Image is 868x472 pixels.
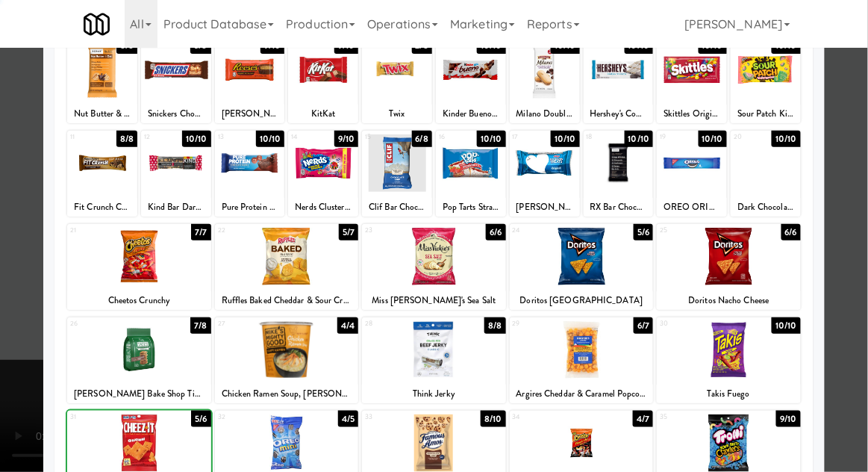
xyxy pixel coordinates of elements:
div: 29 [513,317,581,330]
div: 7/7 [191,224,210,240]
div: 33 [365,411,434,423]
div: RX Bar Chocolate Sea Salt [586,198,652,217]
div: OREO ORIGINAL COOKIES 2.4 OZ [657,198,727,217]
div: Clif Bar Chocolate Chip [362,198,432,217]
div: 5/7 [339,224,358,240]
div: 156/8Clif Bar Chocolate Chip [362,131,432,217]
div: KitKat [288,105,358,123]
div: 1610/10Pop Tarts Strawberry [436,131,506,217]
div: 20 [734,131,766,143]
div: 4/7 [633,411,653,427]
div: 26 [70,317,139,330]
div: Hershey's Cookies 'n' Creme Candy Bars [584,105,654,123]
div: 1210/10Kind Bar Dark Chocolate Cherry Cashew [141,131,211,217]
div: 9/10 [776,411,800,427]
div: Clif Bar Chocolate Chip [364,198,430,217]
div: Skittles Original [657,105,727,123]
div: 34 [513,411,581,423]
div: 5/6 [191,411,210,427]
div: 10/10 [477,131,506,147]
div: KitKat [290,105,356,123]
div: Think Jerky [362,385,506,403]
div: OREO ORIGINAL COOKIES 2.4 OZ [659,198,725,217]
div: 10/10 [551,131,580,147]
div: 5/6 [634,224,653,240]
div: Doritos Nacho Cheese [659,291,799,310]
div: [PERSON_NAME] [PERSON_NAME] Krispies Treats [512,198,578,217]
div: 1310/10Pure Protein Chocolate Deluxe [215,131,285,217]
div: 32 [218,411,287,423]
div: [PERSON_NAME] Peanut Butter Cups [215,105,285,123]
div: 2010/10Dark Chocolate Medley [731,131,801,217]
div: 28 [365,317,434,330]
div: 256/6Doritos Nacho Cheese [657,224,801,310]
div: 21 [70,224,139,237]
div: 6/6 [486,224,505,240]
div: Doritos [GEOGRAPHIC_DATA] [510,291,654,310]
div: Pop Tarts Strawberry [438,198,504,217]
div: 31 [70,411,139,423]
div: Argires Cheddar & Caramel Popcorn [510,385,654,403]
div: 11 [70,131,102,143]
div: 10/10 [256,131,285,147]
div: 25/8Snickers Chocolate Candy Bar [141,37,211,123]
div: 25 [660,224,728,237]
div: [PERSON_NAME] [PERSON_NAME] Krispies Treats [510,198,580,217]
div: 23 [365,224,434,237]
div: [PERSON_NAME] Bake Shop Tiny Chocolate Chip Cookies [67,385,211,403]
div: Cheetos Crunchy [69,291,209,310]
div: RX Bar Chocolate Sea Salt [584,198,654,217]
div: 10/10 [772,131,801,147]
div: Hershey's Cookies 'n' Creme Candy Bars [586,105,652,123]
div: [PERSON_NAME] Bake Shop Tiny Chocolate Chip Cookies [69,385,209,403]
div: Kinder Bueno Chocolate Bar [436,105,506,123]
div: Nut Butter & Oat Bar Dark Chocolate Peanut Butter, RXBAR [67,105,137,123]
div: 12 [144,131,176,143]
div: Nerds Clusters Share Size [290,198,356,217]
div: Sour Patch Kids Watermelon [733,105,799,123]
div: Milano Double Dark Chocolate Cookies [512,105,578,123]
div: 217/7Cheetos Crunchy [67,224,211,310]
div: 910/10Skittles Original [657,37,727,123]
div: Kind Bar Dark Chocolate Cherry Cashew [141,198,211,217]
div: 3010/10Takis Fuego [657,317,801,403]
div: 1710/10[PERSON_NAME] [PERSON_NAME] Krispies Treats [510,131,580,217]
div: Dark Chocolate Medley [733,198,799,217]
div: 6/8 [412,131,432,147]
div: 8/10 [481,411,505,427]
div: Twix [364,105,430,123]
div: 6/7 [634,317,653,334]
div: 267/8[PERSON_NAME] Bake Shop Tiny Chocolate Chip Cookies [67,317,211,403]
div: 4/4 [337,317,358,334]
div: 10/10 [772,317,801,334]
div: 49/10KitKat [288,37,358,123]
div: 1010/10Sour Patch Kids Watermelon [731,37,801,123]
div: Argires Cheddar & Caramel Popcorn [512,385,652,403]
div: Nerds Clusters Share Size [288,198,358,217]
div: 274/4Chicken Ramen Soup, [PERSON_NAME]'s Mighty Good Craft Ramen [215,317,359,403]
div: 710/10Milano Double Dark Chocolate Cookies [510,37,580,123]
div: Fit Crunch Chocolate Chip Cookie Dough [67,198,137,217]
div: 1810/10RX Bar Chocolate Sea Salt [584,131,654,217]
div: 39/10[PERSON_NAME] Peanut Butter Cups [215,37,285,123]
div: Kinder Bueno Chocolate Bar [438,105,504,123]
div: 288/8Think Jerky [362,317,506,403]
div: 236/6Miss [PERSON_NAME]'s Sea Salt [362,224,506,310]
div: Think Jerky [364,385,504,403]
div: 19 [660,131,692,143]
div: 7/8 [190,317,210,334]
img: Micromart [84,11,110,37]
div: 13 [218,131,250,143]
div: 18 [587,131,619,143]
div: 9/10 [334,131,358,147]
div: Pop Tarts Strawberry [436,198,506,217]
div: 24 [513,224,581,237]
div: 149/10Nerds Clusters Share Size [288,131,358,217]
div: 810/10Hershey's Cookies 'n' Creme Candy Bars [584,37,654,123]
div: 10/10 [699,131,728,147]
div: 18/8Nut Butter & Oat Bar Dark Chocolate Peanut Butter, RXBAR [67,37,137,123]
div: Chicken Ramen Soup, [PERSON_NAME]'s Mighty Good Craft Ramen [217,385,357,403]
div: 1910/10OREO ORIGINAL COOKIES 2.4 OZ [657,131,727,217]
div: 225/7Ruffles Baked Cheddar & Sour Cream [215,224,359,310]
div: 35 [660,411,728,423]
